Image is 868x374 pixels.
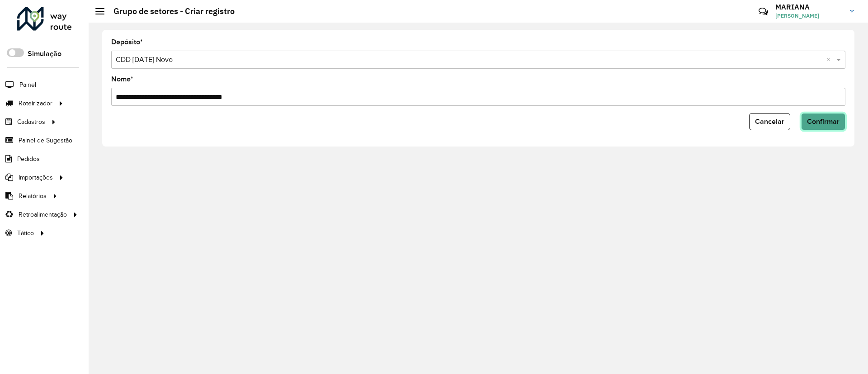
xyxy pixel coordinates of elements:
span: Confirmar [807,118,840,125]
span: Relatórios [19,191,47,201]
span: Painel [19,80,36,90]
label: Depósito [111,37,143,47]
span: Cancelar [755,118,784,125]
h2: Grupo de setores - Criar registro [104,6,235,16]
h3: MARIANA [775,3,843,11]
span: Clear all [826,54,834,65]
span: Roteirizador [19,99,52,108]
button: Confirmar [801,113,845,130]
a: Contato Rápido [754,2,773,21]
label: Nome [111,74,133,85]
span: [PERSON_NAME] [775,12,843,20]
span: Cadastros [17,117,45,127]
span: Tático [17,228,34,238]
span: Painel de Sugestão [19,136,72,145]
span: Importações [19,173,53,182]
span: Retroalimentação [19,210,67,219]
span: Pedidos [17,154,40,164]
button: Cancelar [749,113,790,130]
label: Simulação [28,48,61,59]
